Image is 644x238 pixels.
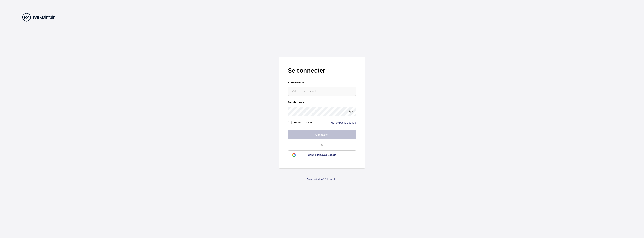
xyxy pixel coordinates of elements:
a: Mot de passe oublié ? [331,121,356,124]
button: Connexion [288,130,356,139]
label: Adresse e-mail [288,81,356,84]
label: Mot de passe [288,101,356,104]
a: Besoin d'aide ? Cliquez ici [307,178,337,181]
label: Rester connecté [294,121,312,124]
h2: Se connecter [288,66,356,75]
span: Connexion avec Google [308,153,336,156]
p: ou [288,143,356,147]
input: Votre adresse e-mail [288,87,356,96]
